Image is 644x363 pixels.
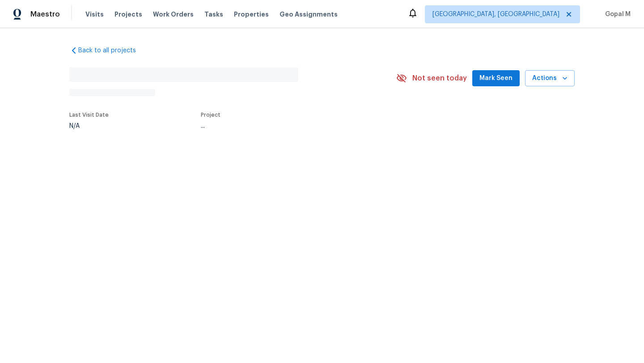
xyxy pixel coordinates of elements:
[85,10,104,19] span: Visits
[69,112,109,118] span: Last Visit Date
[234,10,269,19] span: Properties
[479,73,513,84] span: Mark Seen
[30,10,60,19] span: Maestro
[525,70,575,87] button: Actions
[201,112,220,118] span: Project
[204,11,223,17] span: Tasks
[432,10,559,19] span: [GEOGRAPHIC_DATA], [GEOGRAPHIC_DATA]
[602,10,631,19] span: Gopal M
[532,73,568,84] span: Actions
[472,70,520,87] button: Mark Seen
[280,10,338,19] span: Geo Assignments
[69,46,155,55] a: Back to all projects
[114,10,142,19] span: Projects
[69,123,109,129] div: N/A
[153,10,194,19] span: Work Orders
[412,74,467,83] span: Not seen today
[201,123,373,129] div: ...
